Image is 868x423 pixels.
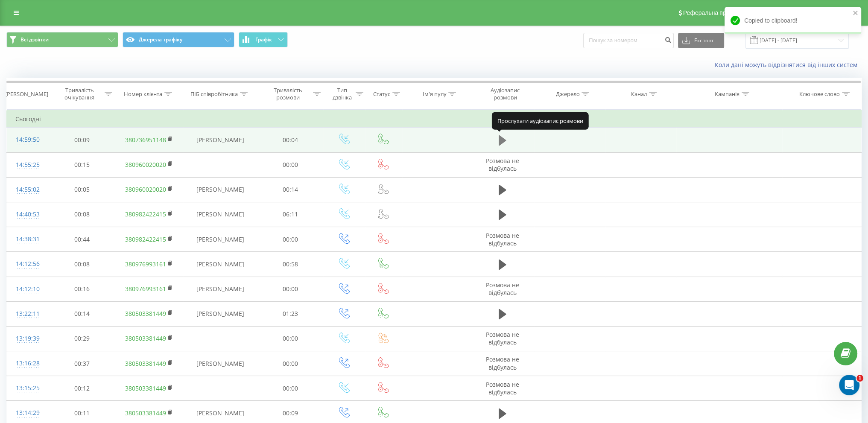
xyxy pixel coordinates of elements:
[853,9,859,18] button: close
[257,128,323,152] td: 00:04
[715,61,862,69] a: Коли дані можуть відрізнятися вiд інших систем
[49,227,114,252] td: 00:44
[486,231,519,247] span: Розмова не відбулась
[15,306,40,322] div: 13:22:11
[257,301,323,326] td: 01:23
[15,405,40,421] div: 13:14:29
[257,351,323,376] td: 00:00
[49,128,114,152] td: 00:09
[799,90,840,98] div: Ключове слово
[183,277,257,301] td: [PERSON_NAME]
[183,227,257,252] td: [PERSON_NAME]
[486,281,519,297] span: Розмова не відбулась
[856,375,863,382] span: 1
[555,90,579,98] div: Джерело
[486,380,519,396] span: Розмова не відбулась
[125,235,166,243] a: 380982422415
[6,32,118,47] button: Всі дзвінки
[15,330,40,347] div: 13:19:39
[257,277,323,301] td: 00:00
[583,33,674,48] input: Пошук за номером
[5,90,48,98] div: [PERSON_NAME]
[183,128,257,152] td: [PERSON_NAME]
[683,9,746,16] span: Реферальна програма
[15,131,40,148] div: 14:59:50
[125,409,166,417] a: 380503381449
[15,181,40,198] div: 14:55:02
[49,376,114,401] td: 00:12
[257,376,323,401] td: 00:00
[125,210,166,218] a: 380982422415
[125,136,166,144] a: 380736951148
[20,36,49,43] span: Всі дзвінки
[257,326,323,351] td: 00:00
[257,152,323,177] td: 00:00
[125,359,166,368] a: 380503381449
[15,231,40,248] div: 14:38:31
[257,227,323,252] td: 00:00
[123,32,234,47] button: Джерела трафіку
[49,326,114,351] td: 00:29
[265,87,311,101] div: Тривалість розмови
[631,90,647,98] div: Канал
[257,252,323,277] td: 00:58
[715,90,739,98] div: Кампанія
[15,256,40,272] div: 14:12:56
[57,87,102,101] div: Тривалість очікування
[15,281,40,298] div: 14:12:10
[190,90,238,98] div: ПІБ співробітника
[486,330,519,346] span: Розмова не відбулась
[49,177,114,202] td: 00:05
[255,37,272,43] span: Графік
[49,202,114,227] td: 00:08
[257,177,323,202] td: 00:14
[125,334,166,342] a: 380503381449
[373,90,390,98] div: Статус
[49,252,114,277] td: 00:08
[479,87,532,101] div: Аудіозапис розмови
[125,285,166,293] a: 380976993161
[331,87,354,101] div: Тип дзвінка
[49,152,114,177] td: 00:15
[486,157,519,172] span: Розмова не відбулась
[124,90,162,98] div: Номер клієнта
[125,309,166,318] a: 380503381449
[49,301,114,326] td: 00:14
[7,111,862,128] td: Сьогодні
[183,202,257,227] td: [PERSON_NAME]
[725,7,861,34] div: Copied to clipboard!
[15,206,40,223] div: 14:40:53
[183,301,257,326] td: [PERSON_NAME]
[422,90,446,98] div: Ім'я пулу
[257,202,323,227] td: 06:11
[486,355,519,371] span: Розмова не відбулась
[125,260,166,268] a: 380976993161
[839,375,859,395] iframe: Intercom live chat
[183,252,257,277] td: [PERSON_NAME]
[183,351,257,376] td: [PERSON_NAME]
[492,112,589,129] div: Прослухати аудіозапис розмови
[678,33,724,48] button: Експорт
[183,177,257,202] td: [PERSON_NAME]
[125,160,166,169] a: 380960020020
[239,32,288,47] button: Графік
[15,355,40,372] div: 13:16:28
[125,384,166,392] a: 380503381449
[49,351,114,376] td: 00:37
[125,185,166,193] a: 380960020020
[15,380,40,397] div: 13:15:25
[49,277,114,301] td: 00:16
[15,157,40,173] div: 14:55:25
